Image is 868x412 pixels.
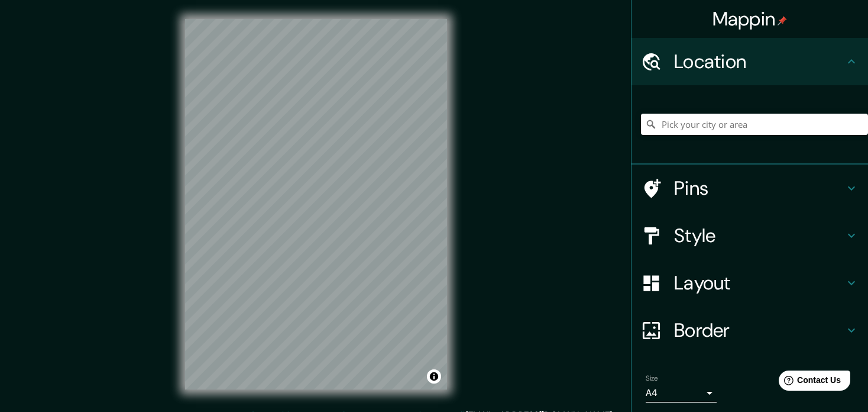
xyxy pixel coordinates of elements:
h4: Layout [674,271,844,295]
input: Pick your city or area [641,114,868,135]
div: Border [631,307,868,354]
div: Location [631,38,868,85]
h4: Style [674,224,844,247]
iframe: Help widget launcher [763,366,855,399]
div: Style [631,212,868,259]
h4: Border [674,318,844,342]
img: pin-icon.png [778,16,787,25]
div: Pins [631,165,868,212]
label: Size [646,374,658,384]
canvas: Map [185,19,447,390]
h4: Pins [674,176,844,200]
h4: Mappin [712,7,788,31]
div: Layout [631,259,868,307]
button: Toggle attribution [427,369,441,384]
h4: Location [674,50,844,73]
div: A4 [646,384,717,403]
